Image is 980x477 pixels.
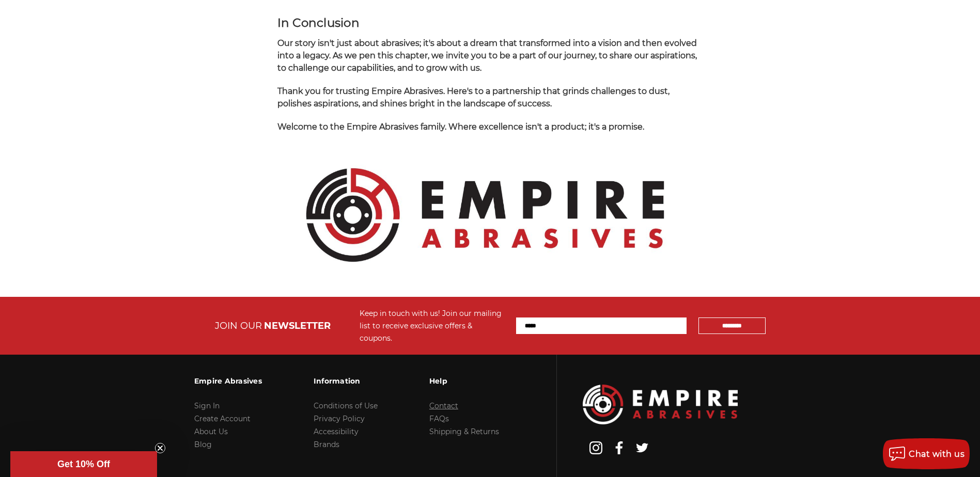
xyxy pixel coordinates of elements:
a: Blog [194,440,212,449]
span: Chat with us [909,449,965,459]
a: Accessibility [314,427,359,436]
button: Close teaser [155,443,165,453]
img: Empire Abrasives Logo Image [583,385,738,424]
img: Empire Abrasives Official Logo - Premium Quality Abrasives Supplier [277,144,693,286]
a: Create Account [194,414,251,423]
h3: Empire Abrasives [194,370,262,392]
span: Thank you for trusting Empire Abrasives. Here's to a partnership that grinds challenges to dust, ... [277,86,670,108]
a: Shipping & Returns [429,427,499,436]
button: Chat with us [883,438,970,469]
a: Conditions of Use [314,401,378,410]
a: Brands [314,440,339,449]
a: Sign In [194,401,220,410]
h3: Help [429,370,499,392]
span: Welcome to the Empire Abrasives family. Where excellence isn't a product; it's a promise. [277,122,644,132]
span: Our story isn't just about abrasives; it's about a dream that transformed into a vision and then ... [277,38,697,73]
a: Contact [429,401,458,410]
div: Get 10% OffClose teaser [10,451,157,477]
div: Keep in touch with us! Join our mailing list to receive exclusive offers & coupons. [360,307,506,344]
span: Get 10% Off [57,459,110,469]
h3: Information [314,370,378,392]
a: FAQs [429,414,449,423]
a: Privacy Policy [314,414,365,423]
a: About Us [194,427,228,436]
strong: In Conclusion [277,15,360,30]
span: JOIN OUR [215,320,262,331]
span: NEWSLETTER [264,320,331,331]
